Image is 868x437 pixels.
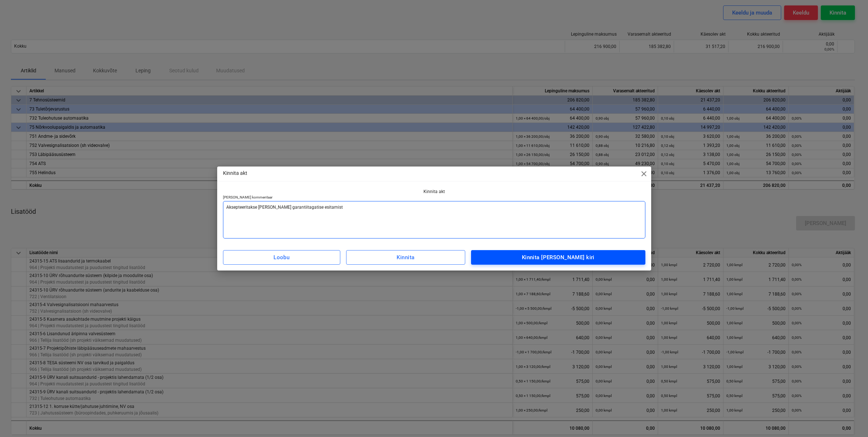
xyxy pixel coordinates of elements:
[223,169,247,177] p: Kinnita akt
[471,250,645,265] button: Kinnita [PERSON_NAME] kiri
[223,195,645,201] p: [PERSON_NAME] kommentaar
[223,189,645,195] p: Kinnita akt
[223,250,340,265] button: Loobu
[640,169,648,178] span: close
[273,253,289,262] div: Loobu
[223,201,645,238] textarea: Aksepteeritakse [PERSON_NAME] garantiitagatise esitamist
[522,253,595,262] div: Kinnita [PERSON_NAME] kiri
[832,402,868,437] iframe: Chat Widget
[397,253,414,262] div: Kinnita
[346,250,465,265] button: Kinnita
